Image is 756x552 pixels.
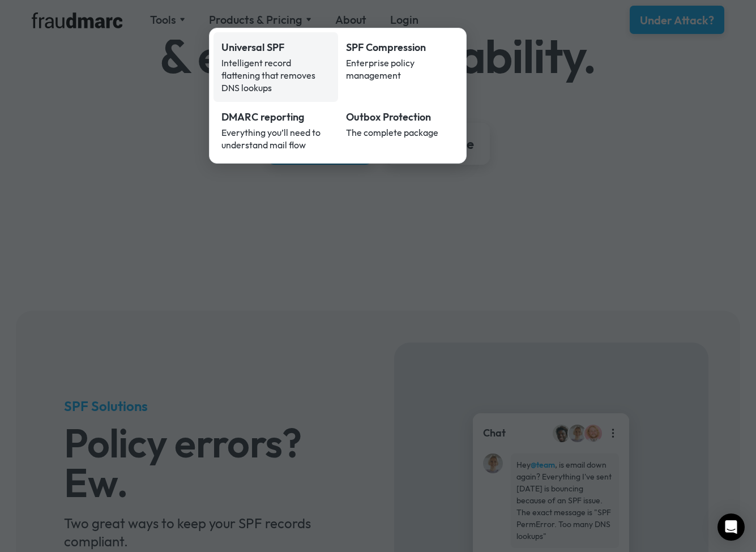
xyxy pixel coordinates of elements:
div: DMARC reporting [221,110,330,125]
div: Outbox Protection [346,110,455,125]
div: Enterprise policy management [346,57,455,82]
a: Outbox ProtectionThe complete package [338,102,463,159]
a: Universal SPFIntelligent record flattening that removes DNS lookups [213,32,338,102]
div: SPF Compression [346,40,455,55]
div: Open Intercom Messenger [717,514,745,541]
a: SPF CompressionEnterprise policy management [338,32,463,102]
div: The complete package [346,126,455,139]
div: Intelligent record flattening that removes DNS lookups [221,57,330,94]
div: Universal SPF [221,40,330,55]
a: DMARC reportingEverything you’ll need to understand mail flow [213,102,338,159]
nav: Products & Pricing [209,28,467,164]
div: Everything you’ll need to understand mail flow [221,126,330,151]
